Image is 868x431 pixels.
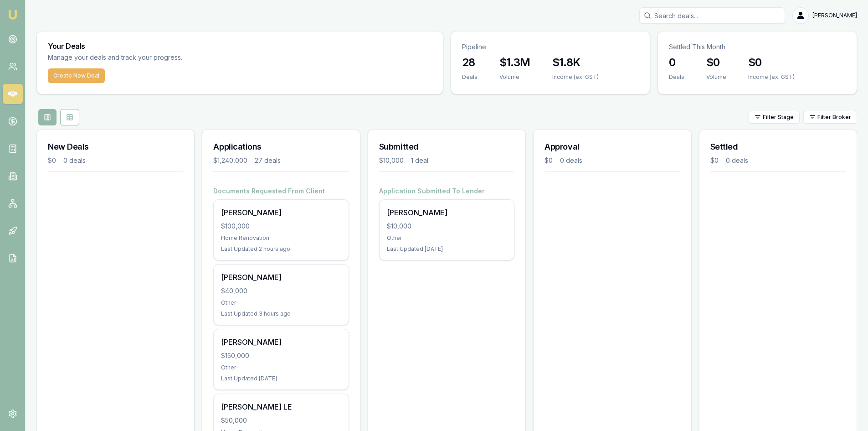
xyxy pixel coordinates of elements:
[221,245,341,253] div: Last Updated: 2 hours ago
[387,245,507,253] div: Last Updated: [DATE]
[817,114,851,121] span: Filter Broker
[669,55,684,70] h3: 0
[48,68,105,83] button: Create New Deal
[749,111,800,124] button: Filter Stage
[255,156,281,165] div: 27 deals
[221,401,341,412] div: [PERSON_NAME] LE
[213,187,349,196] h4: Documents Requested From Client
[462,55,478,70] h3: 28
[221,272,341,283] div: [PERSON_NAME]
[669,73,684,81] div: Deals
[221,299,341,306] div: Other
[213,140,349,153] h3: Applications
[7,9,18,20] img: emu-icon-u.png
[379,140,514,153] h3: Submitted
[710,156,719,165] div: $0
[462,42,639,52] p: Pipeline
[379,187,514,196] h4: Application Submitted To Lender
[221,286,341,296] div: $40,000
[560,156,582,165] div: 0 deals
[221,375,341,382] div: Last Updated: [DATE]
[499,73,530,81] div: Volume
[544,156,553,165] div: $0
[552,55,599,70] h3: $1.8K
[710,140,846,153] h3: Settled
[221,351,341,360] div: $150,000
[748,55,795,70] h3: $0
[387,234,507,242] div: Other
[63,156,86,165] div: 0 deals
[48,52,281,63] p: Manage your deals and track your progress.
[669,42,846,52] p: Settled This Month
[706,73,726,81] div: Volume
[213,156,247,165] div: $1,240,000
[221,234,341,242] div: Home Renovation
[748,73,795,81] div: Income (ex. GST)
[499,55,530,70] h3: $1.3M
[812,12,857,19] span: [PERSON_NAME]
[387,222,507,231] div: $10,000
[411,156,428,165] div: 1 deal
[552,73,599,81] div: Income (ex. GST)
[803,111,857,124] button: Filter Broker
[221,364,341,371] div: Other
[706,55,726,70] h3: $0
[763,114,794,121] span: Filter Stage
[639,7,785,24] input: Search deals
[48,140,183,153] h3: New Deals
[544,140,680,153] h3: Approval
[48,42,432,50] h3: Your Deals
[221,310,341,317] div: Last Updated: 3 hours ago
[221,207,341,218] div: [PERSON_NAME]
[48,156,56,165] div: $0
[221,416,341,425] div: $50,000
[221,222,341,231] div: $100,000
[726,156,748,165] div: 0 deals
[462,73,478,81] div: Deals
[221,337,341,348] div: [PERSON_NAME]
[387,207,507,218] div: [PERSON_NAME]
[379,156,404,165] div: $10,000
